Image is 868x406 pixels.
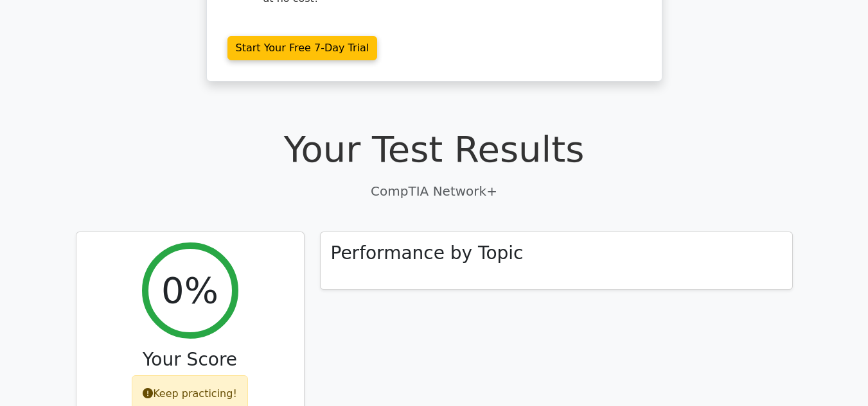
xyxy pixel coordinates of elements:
[227,36,378,60] a: Start Your Free 7-Day Trial
[76,128,793,171] h1: Your Test Results
[76,182,793,201] p: CompTIA Network+
[161,269,218,312] h2: 0%
[331,242,524,264] h3: Performance by Topic
[87,349,294,371] h3: Your Score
